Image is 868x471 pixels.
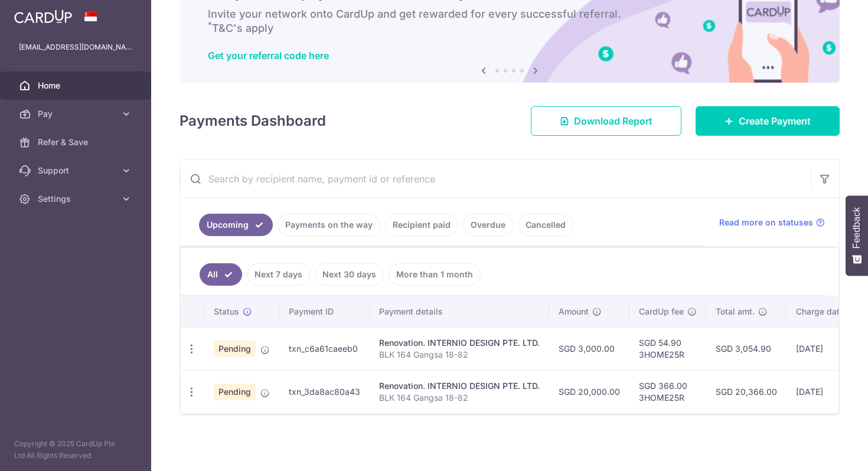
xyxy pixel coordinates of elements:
[180,110,326,132] h4: Payments Dashboard
[531,106,681,136] a: Download Report
[787,327,867,370] td: [DATE]
[463,214,513,236] a: Overdue
[208,50,329,61] a: Get your referral code here
[706,327,787,370] td: SGD 3,054.90
[38,165,116,176] span: Support
[706,370,787,413] td: SGD 20,366.00
[38,193,116,205] span: Settings
[787,370,867,413] td: [DATE]
[696,106,840,136] a: Create Payment
[549,370,629,413] td: SGD 20,000.00
[247,263,310,286] a: Next 7 days
[180,160,811,198] input: Search by recipient name, payment id or reference
[38,136,116,148] span: Refer & Save
[279,296,370,327] th: Payment ID
[214,306,239,318] span: Status
[279,327,370,370] td: txn_c6a61caeeb0
[518,214,573,236] a: Cancelled
[629,370,706,413] td: SGD 366.00 3HOME25R
[279,370,370,413] td: txn_3da8ac80a43
[639,306,684,318] span: CardUp fee
[208,7,811,35] h6: Invite your network onto CardUp and get rewarded for every successful referral. T&C's apply
[385,214,458,236] a: Recipient paid
[379,349,540,361] p: BLK 164 Gangsa 18-82
[629,327,706,370] td: SGD 54.90 3HOME25R
[389,263,481,286] a: More than 1 month
[199,214,273,236] a: Upcoming
[38,80,116,91] span: Home
[379,337,540,349] div: Renovation. INTERNIO DESIGN PTE. LTD.
[559,306,589,318] span: Amount
[796,306,844,318] span: Charge date
[846,195,868,276] button: Feedback - Show survey
[379,380,540,392] div: Renovation. INTERNIO DESIGN PTE. LTD.
[739,114,811,128] span: Create Payment
[719,217,825,228] a: Read more on statuses
[370,296,549,327] th: Payment details
[549,327,629,370] td: SGD 3,000.00
[19,41,132,53] p: [EMAIL_ADDRESS][DOMAIN_NAME]
[851,207,862,248] span: Feedback
[719,217,813,228] span: Read more on statuses
[38,108,116,120] span: Pay
[379,392,540,404] p: BLK 164 Gangsa 18-82
[574,114,652,128] span: Download Report
[716,306,755,318] span: Total amt.
[14,9,72,24] img: CardUp
[315,263,384,286] a: Next 30 days
[214,341,256,357] span: Pending
[214,384,256,400] span: Pending
[278,214,380,236] a: Payments on the way
[200,263,242,286] a: All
